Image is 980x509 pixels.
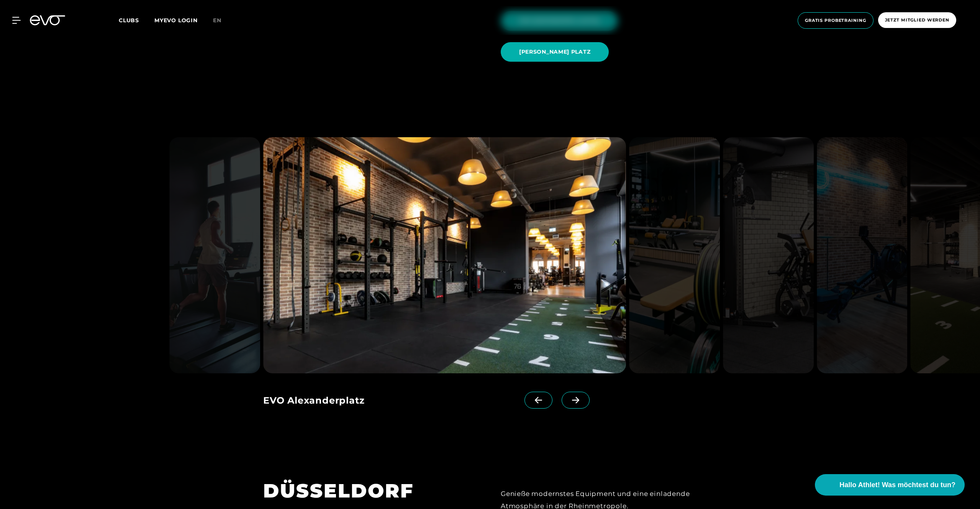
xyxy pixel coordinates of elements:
a: Gratis Probetraining [795,12,876,29]
span: en [213,17,221,24]
span: Jetzt Mitglied werden [885,17,949,23]
a: MYEVO LOGIN [154,17,198,24]
a: [PERSON_NAME] PLATZ [501,36,612,67]
span: Hallo Athlet! Was möchtest du tun? [839,480,955,490]
span: Gratis Probetraining [805,17,866,24]
button: Hallo Athlet! Was möchtest du tun? [815,474,965,496]
a: Clubs [119,16,154,24]
h1: DÜSSELDORF [263,478,479,503]
a: en [213,16,231,25]
img: evofitness [263,137,626,373]
img: evofitness [817,137,908,373]
img: evofitness [169,137,260,373]
img: evofitness [629,137,720,373]
img: evofitness [723,137,814,373]
span: [PERSON_NAME] PLATZ [519,48,590,56]
a: Jetzt Mitglied werden [876,12,959,29]
span: Clubs [119,17,139,24]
